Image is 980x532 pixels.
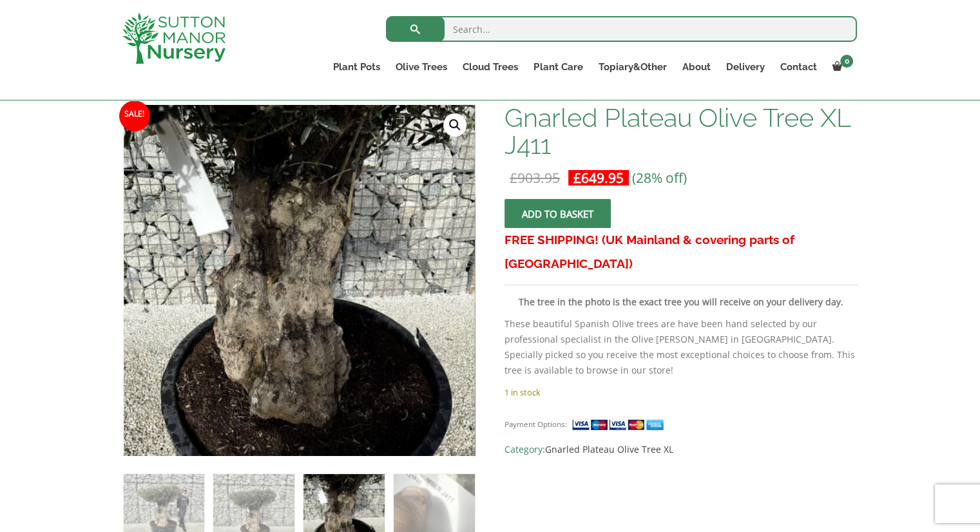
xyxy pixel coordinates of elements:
[632,169,687,187] span: (28% off)
[386,16,857,42] input: Search...
[840,55,853,68] span: 0
[504,385,857,400] p: 1 in stock
[388,58,455,76] a: Olive Trees
[504,442,857,457] span: Category:
[573,169,581,187] span: £
[674,58,718,76] a: About
[590,58,674,76] a: Topiary&Other
[824,58,857,76] a: 0
[573,169,624,187] bdi: 649.95
[572,418,668,432] img: payment supported
[504,104,857,158] h1: Gnarled Plateau Olive Tree XL J411
[510,169,560,187] bdi: 903.95
[455,58,526,76] a: Cloud Trees
[510,169,517,187] span: £
[122,13,226,64] img: logo
[504,199,611,228] button: Add to basket
[718,58,772,76] a: Delivery
[504,228,857,276] h3: FREE SHIPPING! (UK Mainland & covering parts of [GEOGRAPHIC_DATA])
[519,296,843,308] strong: The tree in the photo is the exact tree you will receive on your delivery day.
[443,113,466,137] a: View full-screen image gallery
[504,419,567,429] small: Payment Options:
[325,58,388,76] a: Plant Pots
[119,100,150,131] span: Sale!
[545,443,673,455] a: Gnarled Plateau Olive Tree XL
[772,58,824,76] a: Contact
[504,316,857,378] p: These beautiful Spanish Olive trees are have been hand selected by our professional specialist in...
[526,58,590,76] a: Plant Care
